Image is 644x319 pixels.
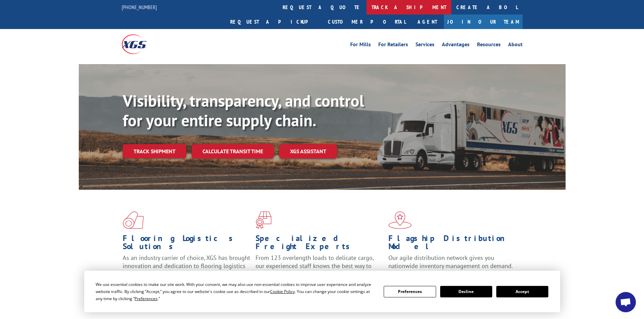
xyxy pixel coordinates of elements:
[256,211,271,229] img: xgs-icon-focused-on-flooring-red
[388,211,412,229] img: xgs-icon-flagship-distribution-model-red
[350,42,371,49] a: For Mills
[442,42,470,49] a: Advantages
[415,42,434,49] a: Services
[256,234,383,254] h1: Specialized Freight Experts
[192,144,274,159] a: Calculate transit time
[496,286,548,297] button: Accept
[378,42,408,49] a: For Retailers
[256,254,383,284] p: From 123 overlength loads to delicate cargo, our experienced staff knows the best way to move you...
[123,90,364,131] b: Visibility, transparency, and control for your entire supply chain.
[96,281,376,302] div: We use essential cookies to make our site work. With your consent, we may also use non-essential ...
[225,15,323,29] a: Request a pickup
[123,211,144,229] img: xgs-icon-total-supply-chain-intelligence-red
[323,15,411,29] a: Customer Portal
[279,144,337,159] a: XGS ASSISTANT
[616,292,636,312] div: Open chat
[477,42,501,49] a: Resources
[508,42,523,49] a: About
[123,144,186,158] a: Track shipment
[123,254,250,278] span: As an industry carrier of choice, XGS has brought innovation and dedication to flooring logistics...
[123,234,251,254] h1: Flooring Logistics Solutions
[135,296,158,301] span: Preferences
[84,271,560,312] div: Cookie Consent Prompt
[388,254,513,270] span: Our agile distribution network gives you nationwide inventory management on demand.
[270,289,295,294] span: Cookie Policy
[122,4,157,10] a: [PHONE_NUMBER]
[411,15,444,29] a: Agent
[388,234,516,254] h1: Flagship Distribution Model
[440,286,492,297] button: Decline
[444,15,523,29] a: Join Our Team
[384,286,436,297] button: Preferences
